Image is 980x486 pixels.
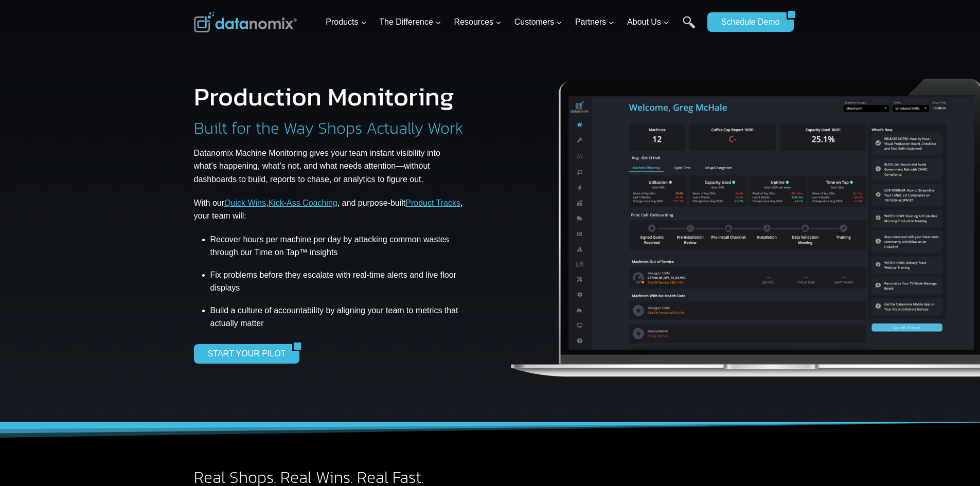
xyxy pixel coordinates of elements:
nav: Primary Navigation [322,6,702,39]
a: Quick Wins [224,199,266,207]
span: Products [326,15,366,29]
a: Product Tracks [405,199,460,207]
span: Customers [514,15,562,29]
p: With our , , and purpose-built , your team will: [194,196,466,223]
span: About Us [627,15,669,29]
li: Recover hours per machine per day by attacking common wastes through our Time on Tap™ insights [210,233,466,263]
h2: Built for the Way Shops Actually Work [194,120,464,136]
li: Build a culture of accountability by aligning your team to metrics that actually matter [210,300,466,334]
a: Search [683,16,696,39]
img: Datanomix [194,12,297,32]
span: The Difference [379,15,441,29]
a: Kick-Ass Coaching [268,199,337,207]
a: Schedule Demo [707,12,787,32]
span: Partners [575,15,614,29]
span: Resources [454,15,502,29]
h1: Production Monitoring [194,84,454,110]
p: Datanomix Machine Monitoring gives your team instant visibility into what’s happening, what’s not... [194,147,466,186]
h2: Real Shops. Real Wins. Real Fast. [194,469,571,485]
a: START YOUR PILOT [194,344,293,364]
li: Fix problems before they escalate with real-time alerts and live floor displays [210,263,466,300]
